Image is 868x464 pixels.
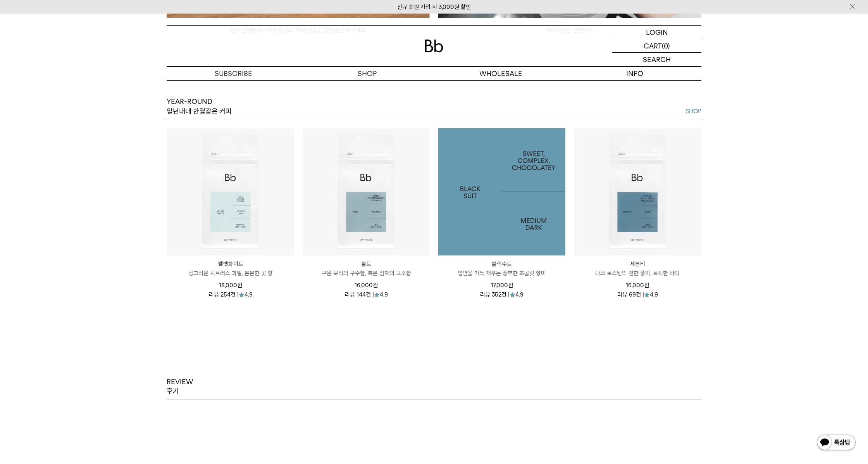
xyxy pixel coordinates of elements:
[303,269,430,278] p: 구운 보리의 구수함, 볶은 참깨의 고소함
[303,259,430,278] a: 몰트 구운 보리의 구수함, 볶은 참깨의 고소함
[219,282,242,289] span: 18,000
[643,53,671,66] p: SEARCH
[612,26,701,39] a: LOGIN
[300,67,434,80] a: SHOP
[574,128,701,255] img: 세븐티
[167,259,294,269] p: 벨벳화이트
[438,128,565,255] img: 1000000031_add2_036.jpg
[209,290,253,298] div: 리뷰 254건 | 4.9
[626,282,649,289] span: 16,000
[617,290,658,298] div: 리뷰 69건 | 4.9
[434,67,568,80] p: WHOLESALE
[685,107,701,116] a: SHOP
[345,290,388,298] div: 리뷰 144건 | 4.9
[491,282,513,289] span: 17,000
[438,259,565,269] p: 블랙수트
[303,128,430,255] img: 몰트
[167,269,294,278] p: 싱그러운 시트러스 과일, 은은한 꽃 향
[167,259,294,278] a: 벨벳화이트 싱그러운 시트러스 과일, 은은한 꽃 향
[355,282,378,289] span: 16,000
[574,259,701,269] p: 세븐티
[662,39,670,52] p: (0)
[425,40,443,52] img: 로고
[568,67,701,80] p: INFO
[644,282,649,289] span: 원
[303,259,430,269] p: 몰트
[167,97,232,116] p: YEAR-ROUND 일년내내 한결같은 커피
[167,128,294,255] img: 벨벳화이트
[816,434,856,452] img: 카카오톡 채널 1:1 채팅 버튼
[480,290,524,298] div: 리뷰 352건 | 4.9
[574,269,701,278] p: 다크 로스팅의 진한 풍미, 묵직한 바디
[167,377,193,396] p: REVIEW 후기
[237,282,242,289] span: 원
[438,128,565,255] a: 블랙수트
[574,259,701,278] a: 세븐티 다크 로스팅의 진한 풍미, 묵직한 바디
[397,3,471,10] a: 신규 회원 가입 시 3,000원 할인
[373,282,378,289] span: 원
[438,269,565,278] p: 입안을 가득 채우는 풍부한 초콜릿 향미
[646,26,668,39] p: LOGIN
[508,282,513,289] span: 원
[644,39,662,52] p: CART
[167,67,300,80] a: SUBSCRIBE
[612,39,701,53] a: CART (0)
[438,259,565,278] a: 블랙수트 입안을 가득 채우는 풍부한 초콜릿 향미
